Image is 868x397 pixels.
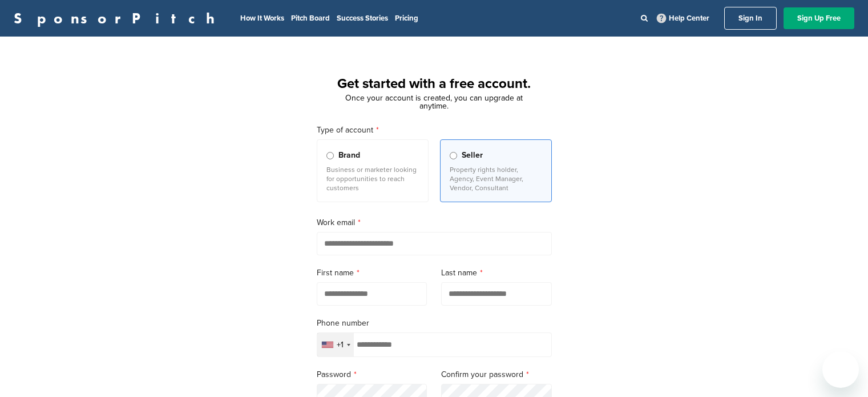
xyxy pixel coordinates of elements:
a: Sign Up Free [784,7,854,29]
span: Brand [338,149,360,162]
label: First name [317,267,427,279]
label: Work email [317,216,552,229]
label: Password [317,368,427,381]
label: Last name [441,267,552,279]
h1: Get started with a free account. [303,74,566,94]
input: Brand Business or marketer looking for opportunities to reach customers [326,152,334,159]
a: Help Center [655,11,712,25]
p: Business or marketer looking for opportunities to reach customers [326,165,419,193]
a: Pricing [395,14,418,23]
div: Selected country [317,333,354,356]
span: Once your account is created, you can upgrade at anytime. [345,93,523,111]
iframe: Button to launch messaging window [822,351,859,388]
p: Property rights holder, Agency, Event Manager, Vendor, Consultant [450,165,542,193]
div: +1 [337,341,344,349]
label: Type of account [317,124,552,137]
span: Seller [462,149,483,162]
a: SponsorPitch [14,11,222,26]
input: Seller Property rights holder, Agency, Event Manager, Vendor, Consultant [450,152,457,159]
a: Success Stories [337,14,388,23]
label: Phone number [317,317,552,330]
label: Confirm your password [441,368,552,381]
a: Sign In [724,7,777,30]
a: How It Works [240,14,284,23]
a: Pitch Board [291,14,330,23]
